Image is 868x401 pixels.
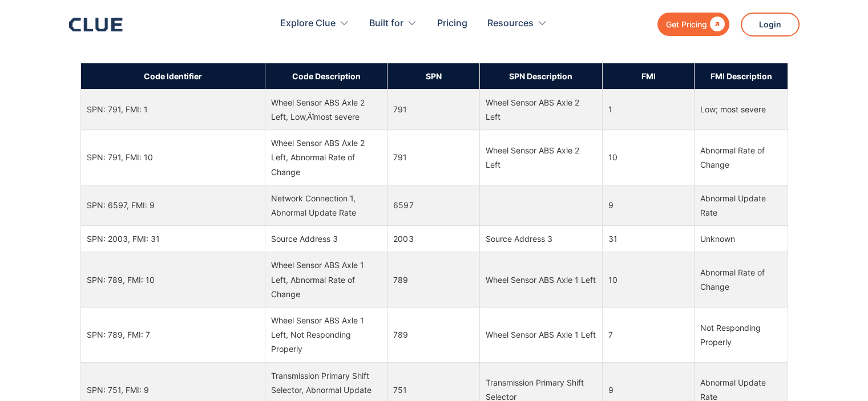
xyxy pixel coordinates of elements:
[695,63,788,89] th: FMI Description
[707,17,725,31] div: 
[387,252,480,307] td: 789
[666,17,707,31] div: Get Pricing
[387,185,480,225] td: 6597
[280,6,336,42] div: Explore Clue
[602,226,695,252] td: 31
[602,130,695,185] td: 10
[369,6,403,42] div: Built for
[486,143,596,172] div: Wheel Sensor ABS Axle 2 Left
[80,63,265,89] th: Code Identifier
[486,232,596,246] div: Source Address 3
[657,13,729,36] a: Get Pricing
[80,130,265,185] td: SPN: 791, FMI: 10
[486,273,596,287] div: Wheel Sensor ABS Axle 1 Left
[602,63,695,89] th: FMI
[695,89,788,129] td: Low; most severe
[80,185,265,225] td: SPN: 6597, FMI: 9
[602,185,695,225] td: 9
[437,6,467,42] a: Pricing
[80,89,265,129] td: SPN: 791, FMI: 1
[387,307,480,363] td: 789
[271,313,382,357] div: Wheel Sensor ABS Axle 1 Left, Not Responding Properly
[695,226,788,252] td: Unknown
[271,95,382,124] div: Wheel Sensor ABS Axle 2 Left, Low‚Äîmost severe
[80,307,265,363] td: SPN: 789, FMI: 7
[387,63,480,89] th: SPN
[741,13,800,37] a: Login
[700,191,781,220] div: Abnormal Update Rate
[487,6,547,42] div: Resources
[271,136,382,179] div: Wheel Sensor ABS Axle 2 Left, Abnormal Rate of Change
[271,191,382,220] div: Network Connection 1, Abnormal Update Rate
[271,232,382,246] div: Source Address 3
[700,265,781,294] div: Abnormal Rate of Change
[700,143,781,172] div: Abnormal Rate of Change
[387,89,480,129] td: 791
[369,6,417,42] div: Built for
[700,321,781,349] div: Not Responding Properly
[486,327,596,342] div: Wheel Sensor ABS Axle 1 Left
[602,307,695,363] td: 7
[479,63,602,89] th: SPN Description
[387,226,480,252] td: 2003
[387,130,480,185] td: 791
[271,258,382,301] div: Wheel Sensor ABS Axle 1 Left, Abnormal Rate of Change
[487,6,534,42] div: Resources
[602,89,695,129] td: 1
[80,252,265,307] td: SPN: 789, FMI: 10
[280,6,349,42] div: Explore Clue
[602,252,695,307] td: 10
[265,63,387,89] th: Code Description
[80,226,265,252] td: SPN: 2003, FMI: 31
[486,95,596,124] div: Wheel Sensor ABS Axle 2 Left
